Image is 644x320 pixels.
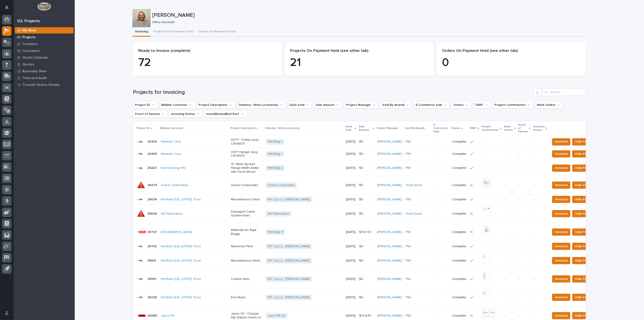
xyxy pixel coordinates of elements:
a: PWI Bldg 4 [268,230,283,234]
a: [PERSON_NAME] [377,183,402,187]
button: Sold By (brand) [380,101,412,109]
p: [PERSON_NAME] [152,12,585,19]
p: [DATE] [346,296,356,299]
p: - [505,314,515,318]
button: Hide From List [572,312,599,319]
p: - [482,152,501,156]
p: Materials for Baja Buggy [231,228,262,236]
p: Complete [452,212,466,216]
p: - [505,245,515,248]
p: Project Description [231,126,256,131]
p: Sold By (brand) [405,126,425,131]
p: Customers [22,49,40,53]
p: - [505,183,515,187]
a: Traveler Status Details [14,81,75,88]
span: Hide From List [575,258,596,263]
p: Office Assistant [152,20,583,24]
tr: 2564625646 A51 Fabrication Damaged Crane System FixesA51 Fabrication [DATE]$ 0$ 0 [PERSON_NAME] H... [133,205,607,223]
p: 26085 [147,313,158,318]
p: $ 0 [359,295,364,299]
a: Northern [US_STATE] Truss [161,245,201,248]
p: Complete [452,183,466,187]
p: - [519,314,530,318]
p: - [519,212,530,216]
a: [PERSON_NAME] [377,314,402,318]
p: Orders On Payment Hold (see other tab) [442,48,580,53]
button: Orders On Payment Hold [196,27,238,37]
button: Hide From List [572,294,599,301]
button: Invoiced [552,228,570,236]
p: 24304 [147,139,158,144]
a: Newmar Corp [161,140,181,144]
p: - [505,198,515,201]
p: Invoicing Status [533,124,545,133]
button: Projects On Payment Hold [151,27,196,37]
span: Hide From List [575,313,596,318]
button: Invoiced [552,196,570,203]
tr: 2547925479 Grace Composites Grace CompositesGrace Composites [DATE]$ 0$ 0 [PERSON_NAME] Hoist Zon... [133,176,607,194]
span: Invoiced [555,258,567,263]
p: Proof of Service [518,123,528,134]
tr: 2572725727 [GEOGRAPHIC_DATA] Materials for Baja BuggyPWI Bldg 4 [DATE]$ 100.00$ 100.00 [PERSON_NA... [133,223,607,241]
p: - [434,183,448,187]
button: Invoiced [552,275,570,283]
a: A51 Fabrication [161,212,183,216]
a: [PERSON_NAME] [377,152,402,156]
p: - [534,296,547,299]
a: Grace Composites [161,183,188,187]
a: A51 Fabrication [268,212,289,216]
button: Project Manager [344,101,378,109]
p: $ 14,643.00 [359,313,375,318]
a: PWI [406,230,411,234]
p: 72 [138,56,277,70]
a: PWI [406,166,411,170]
button: Work Orders [535,101,563,109]
p: - [534,166,547,170]
p: Custom Nuts [231,277,262,281]
p: [DATE] [346,314,356,318]
button: Date Sold [287,101,312,109]
a: Northern [US_STATE] Truss [161,198,201,201]
button: Hide From List [572,150,599,158]
p: - [434,259,448,263]
p: [DATE] [346,152,356,156]
p: [DATE] [346,140,356,144]
p: 25831 [147,258,157,263]
a: Projects [14,34,75,41]
button: Project Confirmation [493,101,533,109]
button: Hide From List [572,196,599,203]
a: PWI Bldg 2 [268,166,283,170]
button: Hide From List [572,228,599,236]
p: $ 0 [359,258,364,263]
p: Sale Amount [359,124,372,133]
a: Northern [US_STATE] Truss [161,296,201,299]
button: Hide From List [572,210,599,217]
button: Invoiced [552,312,570,319]
p: 25727 [147,229,158,234]
button: Hide From List [572,275,599,283]
span: Invoiced [555,182,567,188]
span: Hide From List [575,295,596,300]
tr: 2522325223 Grand Design RV 13" Wide Spread Flange Width Adder with Hook MountPWI Bldg 2 [DATE]$ 0... [133,160,607,176]
span: Hide From List [575,197,596,202]
p: Complete [452,230,466,234]
a: Quotes [14,61,75,68]
tr: 2575225752 Northern [US_STATE] Truss Machined PartsNIT (c.p.u.) - [PERSON_NAME] [DATE]$ 0$ 0 [PER... [133,241,607,252]
p: - [519,166,530,170]
a: PWI [406,296,411,299]
span: Hide From List [575,139,596,144]
span: Hide From List [575,211,596,216]
p: - [519,140,530,144]
p: Travelers [22,42,38,46]
a: PWI [406,152,411,156]
button: Invoicing Status [169,110,202,118]
tr: 2563925639 Northern [US_STATE] Truss Miscellaneous PartsNIT (c.p.u.) - [PERSON_NAME] [DATE]$ 0$ 0... [133,194,607,205]
tr: 2602626026 Northern [US_STATE] Truss End StopsNIT (c.p.u.) - [PERSON_NAME] [DATE]$ 0$ 0 [PERSON_N... [133,288,607,307]
p: $ 0 [359,139,364,144]
p: Project Confirmation [482,124,499,133]
p: Complete [452,140,466,144]
span: Invoiced [555,313,567,318]
p: - [534,198,547,201]
p: 24305 [147,151,158,156]
p: - [482,140,501,144]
